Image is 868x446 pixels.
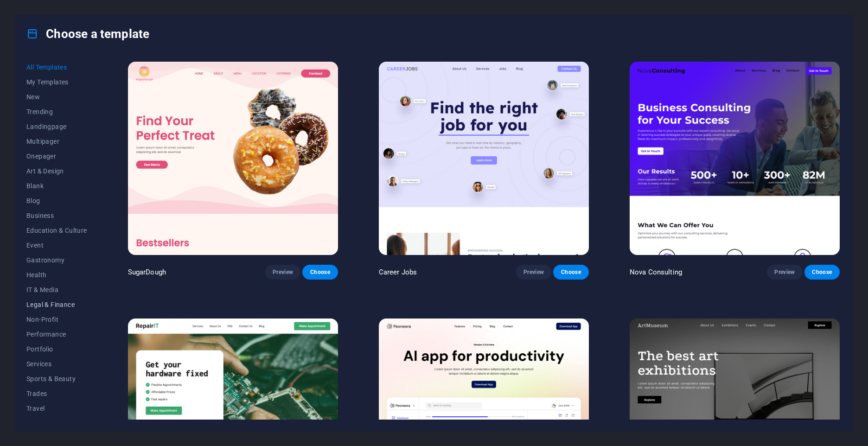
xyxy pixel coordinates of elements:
button: Trades [26,386,87,401]
span: Gastronomy [26,256,87,264]
span: Preview [273,268,293,276]
img: Nova Consulting [630,62,840,255]
button: Trending [26,104,87,119]
span: Art & Design [26,167,87,175]
p: Career Jobs [379,268,417,277]
button: Event [26,238,87,253]
span: Travel [26,405,87,412]
span: Trending [26,108,87,115]
button: Services [26,357,87,371]
span: Business [26,212,87,219]
span: Choose [310,268,330,276]
button: Art & Design [26,164,87,178]
button: Gastronomy [26,253,87,268]
button: New [26,89,87,104]
button: Sports & Beauty [26,371,87,386]
span: Blank [26,182,87,190]
span: All Templates [26,64,87,71]
h4: Choose a template [26,26,149,41]
img: SugarDough [128,62,338,255]
button: Blank [26,178,87,193]
span: Preview [523,268,544,276]
img: Career Jobs [379,62,589,255]
span: My Templates [26,78,87,86]
button: Preview [516,265,551,280]
span: Health [26,271,87,279]
span: IT & Media [26,286,87,293]
span: Blog [26,197,87,204]
span: Preview [774,268,795,276]
span: Education & Culture [26,227,87,234]
button: Onepager [26,149,87,164]
button: Preview [767,265,802,280]
button: Business [26,208,87,223]
button: My Templates [26,75,87,89]
span: New [26,93,87,101]
span: Services [26,360,87,368]
button: Non-Profit [26,312,87,327]
span: Choose [812,268,832,276]
button: Landingpage [26,119,87,134]
p: SugarDough [128,268,166,277]
span: Multipager [26,138,87,145]
span: Sports & Beauty [26,375,87,382]
button: Preview [265,265,300,280]
span: Non-Profit [26,316,87,323]
button: Education & Culture [26,223,87,238]
p: Nova Consulting [630,268,682,277]
button: Health [26,268,87,282]
button: Choose [804,265,840,280]
span: Choose [561,268,581,276]
button: Choose [302,265,338,280]
button: Portfolio [26,342,87,357]
button: Performance [26,327,87,342]
button: IT & Media [26,282,87,297]
button: Multipager [26,134,87,149]
span: Landingpage [26,123,87,130]
button: Wireframe [26,416,87,431]
button: Choose [553,265,588,280]
span: Performance [26,331,87,338]
span: Legal & Finance [26,301,87,308]
button: Blog [26,193,87,208]
span: Portfolio [26,345,87,353]
span: Event [26,242,87,249]
span: Onepager [26,153,87,160]
button: Travel [26,401,87,416]
button: All Templates [26,60,87,75]
span: Trades [26,390,87,397]
button: Legal & Finance [26,297,87,312]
